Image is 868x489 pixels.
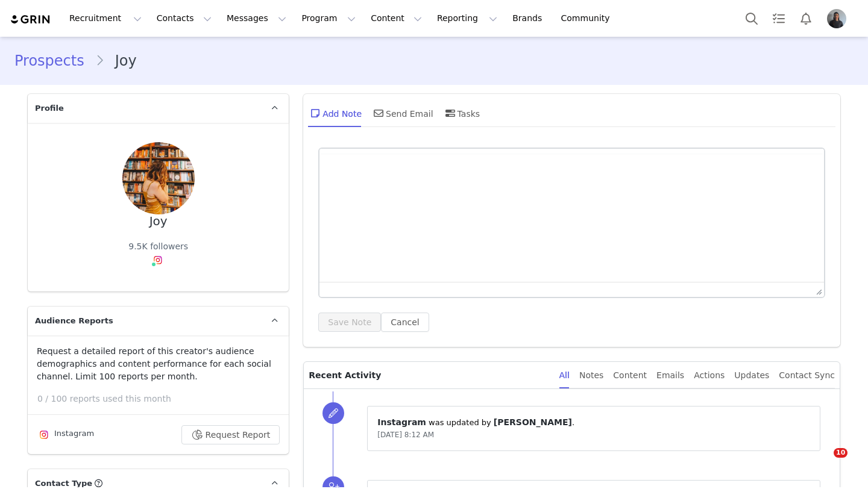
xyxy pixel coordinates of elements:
[579,362,603,389] div: Notes
[35,315,113,327] span: Audience Reports
[219,5,294,32] button: Messages
[443,99,480,128] div: Tasks
[153,255,163,265] img: instagram.svg
[128,240,188,253] div: 9.5K followers
[377,417,426,427] span: Instagram
[766,5,792,32] a: Tasks
[37,345,280,383] p: Request a detailed report of this creator's audience demographics and content performance for eac...
[554,5,623,32] a: Community
[37,428,94,442] div: Instagram
[294,5,363,32] button: Program
[363,5,429,32] button: Content
[371,99,433,128] div: Send Email
[694,362,725,389] div: Actions
[779,362,835,389] div: Contact Sync
[738,5,765,32] button: Search
[505,5,553,32] a: Brands
[14,50,95,72] a: Prospects
[559,362,570,389] div: All
[377,416,810,429] p: ⁨ ⁩ was updated by ⁨ ⁩.
[656,362,684,389] div: Emails
[149,214,168,228] div: Joy
[319,154,824,282] iframe: Rich Text Area
[35,102,64,114] span: Profile
[10,14,52,25] img: grin logo
[820,9,858,28] button: Profile
[734,362,769,389] div: Updates
[834,448,848,458] span: 10
[39,430,49,440] img: instagram.svg
[122,142,195,214] img: 264068a6-6805-495f-87d1-82d005bc22e8.jpg
[62,5,149,32] button: Recruitment
[309,362,549,388] p: Recent Activity
[149,5,219,32] button: Contacts
[494,417,572,427] span: [PERSON_NAME]
[308,99,362,128] div: Add Note
[793,5,819,32] button: Notifications
[181,425,280,444] button: Request Report
[827,9,846,28] img: cc71b267-0b3b-423d-9dc1-36f1a1f1817e.png
[377,431,434,439] span: [DATE] 8:12 AM
[430,5,505,32] button: Reporting
[811,282,824,297] div: Press the Up and Down arrow keys to resize the editor.
[809,448,838,477] iframe: Intercom live chat
[318,313,381,332] button: Save Note
[613,362,647,389] div: Content
[381,313,429,332] button: Cancel
[37,393,289,405] p: 0 / 100 reports used this month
